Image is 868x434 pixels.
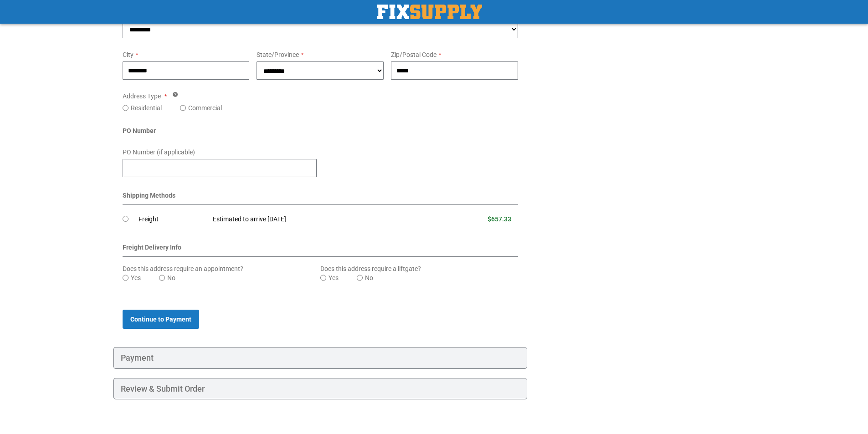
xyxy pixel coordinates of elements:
td: Freight [139,209,206,230]
div: Freight Delivery Info [123,243,519,257]
div: Review & Submit Order [113,378,528,400]
div: Payment [113,347,528,369]
a: store logo [377,5,482,19]
label: No [365,273,373,282]
span: PO Number (if applicable) [123,148,195,156]
span: Does this address require an appointment? [123,265,243,272]
label: No [167,273,175,282]
button: Continue to Payment [123,310,199,329]
label: Yes [131,273,141,282]
div: Shipping Methods [123,191,519,205]
span: Address Type [123,92,161,100]
div: PO Number [123,126,519,140]
label: Yes [329,273,339,282]
span: Continue to Payment [130,316,191,323]
label: Residential [131,103,162,112]
span: $657.33 [488,215,511,223]
span: Does this address require a liftgate? [320,265,421,272]
span: City [123,51,134,58]
img: Fix Industrial Supply [377,5,482,19]
span: State/Province [257,51,299,58]
label: Commercial [188,103,222,112]
span: Zip/Postal Code [391,51,437,58]
td: Estimated to arrive [DATE] [206,209,425,230]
